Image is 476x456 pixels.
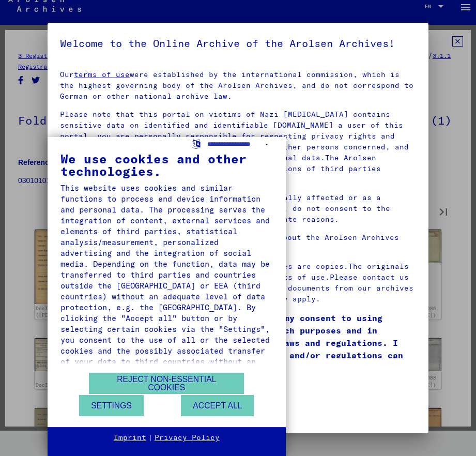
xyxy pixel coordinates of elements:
div: We use cookies and other technologies. [60,153,273,177]
a: Imprint [114,433,146,443]
button: Reject non-essential cookies [89,373,244,394]
div: This website uses cookies and similar functions to process end device information and personal da... [60,183,273,378]
a: Privacy Policy [155,433,220,443]
button: Accept all [181,395,254,416]
button: Settings [79,395,144,416]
